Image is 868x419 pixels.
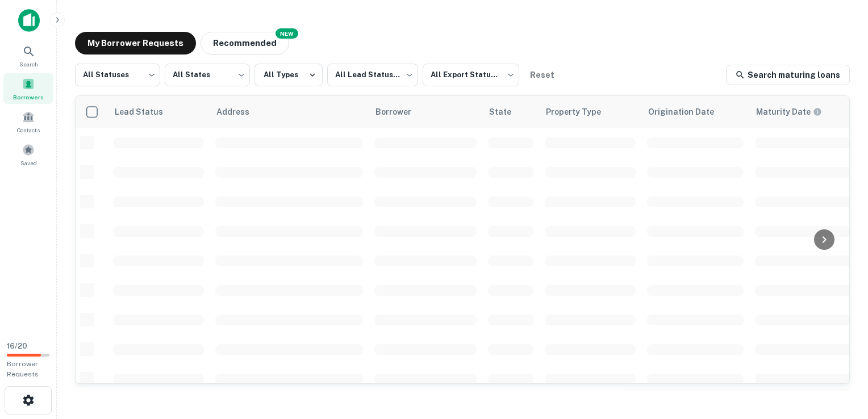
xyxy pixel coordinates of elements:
a: Borrowers [3,73,53,104]
th: Borrower [369,96,482,128]
button: All Types [254,64,323,86]
div: All Lead Statuses [327,60,418,90]
button: Recommended [201,32,289,55]
th: Lead Status [107,96,210,128]
span: Borrowers [13,93,44,102]
div: All Statuses [75,60,160,90]
div: All States [165,60,250,90]
h6: Maturity Date [756,106,811,118]
span: Lead Status [114,105,178,119]
span: Contacts [17,125,40,135]
button: My Borrower Requests [75,32,196,55]
span: 16 / 20 [7,342,27,350]
a: Contacts [3,106,53,137]
iframe: Chat Widget [811,328,868,383]
span: Origination Date [648,105,729,119]
a: Saved [3,139,53,170]
th: Maturity dates displayed may be estimated. Please contact the lender for the most accurate maturi... [749,96,857,128]
a: Search [3,40,53,71]
div: NEW [276,28,298,39]
th: Property Type [539,96,641,128]
span: Borrower [375,105,426,119]
span: Property Type [546,105,616,119]
button: Reset [524,64,560,86]
span: State [489,105,526,119]
span: Borrower Requests [7,360,39,378]
span: Address [216,105,264,119]
span: Search [19,60,38,69]
a: Search maturing loans [726,65,850,85]
th: State [482,96,539,128]
span: Saved [20,158,37,167]
div: All Export Statuses [423,60,519,90]
img: capitalize-icon.png [18,9,40,32]
th: Address [210,96,369,128]
span: Maturity dates displayed may be estimated. Please contact the lender for the most accurate maturi... [756,106,837,118]
div: Maturity dates displayed may be estimated. Please contact the lender for the most accurate maturi... [756,106,822,118]
th: Origination Date [641,96,749,128]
